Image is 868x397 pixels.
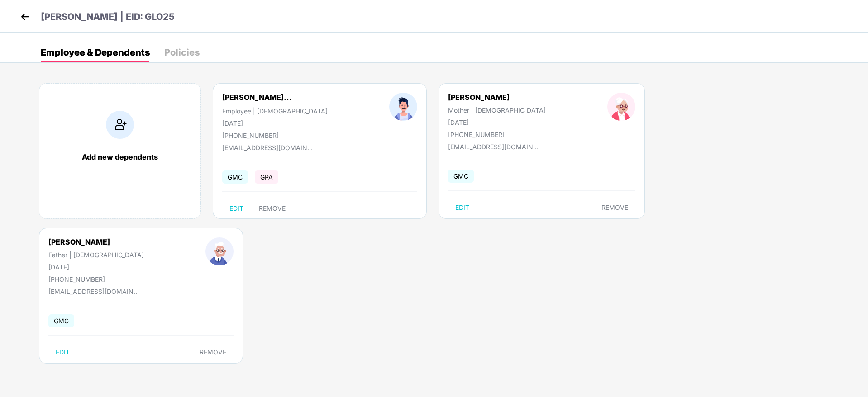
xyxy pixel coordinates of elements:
[41,48,150,57] div: Employee & Dependents
[205,237,234,265] img: profileImage
[252,201,293,216] button: REMOVE
[222,119,328,127] div: [DATE]
[48,288,139,295] div: [EMAIL_ADDRESS][DOMAIN_NAME]
[41,10,175,24] p: [PERSON_NAME] | EID: GLO25
[222,93,292,102] div: [PERSON_NAME]...
[259,205,286,212] span: REMOVE
[200,349,226,356] span: REMOVE
[192,345,234,359] button: REMOVE
[222,132,328,139] div: [PHONE_NUMBER]
[164,48,200,57] div: Policies
[222,144,313,151] div: [EMAIL_ADDRESS][DOMAIN_NAME]
[222,201,251,216] button: EDIT
[448,131,546,138] div: [PHONE_NUMBER]
[222,107,328,115] div: Employee | [DEMOGRAPHIC_DATA]
[389,93,417,121] img: profileImage
[229,205,243,212] span: EDIT
[48,237,144,246] div: [PERSON_NAME]
[255,170,278,184] span: GPA
[18,10,32,24] img: back
[448,200,477,215] button: EDIT
[56,349,70,356] span: EDIT
[48,152,191,161] div: Add new dependents
[448,118,546,126] div: [DATE]
[48,251,144,259] div: Father | [DEMOGRAPHIC_DATA]
[222,170,248,184] span: GMC
[48,345,77,359] button: EDIT
[601,204,628,211] span: REMOVE
[48,275,144,283] div: [PHONE_NUMBER]
[448,93,546,102] div: [PERSON_NAME]
[448,170,474,183] span: GMC
[455,204,469,211] span: EDIT
[448,106,546,114] div: Mother | [DEMOGRAPHIC_DATA]
[594,200,635,215] button: REMOVE
[607,93,635,121] img: profileImage
[106,111,134,139] img: addIcon
[48,314,74,327] span: GMC
[48,263,144,271] div: [DATE]
[448,143,539,151] div: [EMAIL_ADDRESS][DOMAIN_NAME]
